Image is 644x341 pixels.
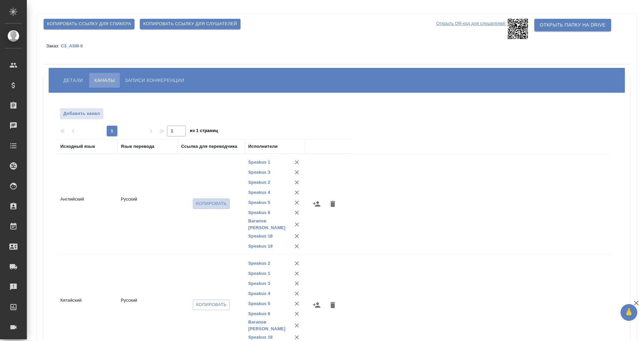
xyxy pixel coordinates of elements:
[292,268,302,279] button: Удалить
[248,200,270,205] a: Speakus 5
[325,297,341,313] button: Удалить канал
[248,180,270,185] a: Speakus 2
[292,321,302,331] button: Удалить
[125,76,184,84] span: Записи конференции
[143,20,237,28] span: Копировать ссылку для слушателей
[292,167,302,177] button: Удалить
[60,143,95,150] div: Исходный язык
[292,198,302,208] button: Удалить
[193,199,230,209] button: Копировать
[61,43,88,48] a: C3_ASM-8
[46,43,61,48] p: Заказ:
[248,319,285,331] a: Вагапов [PERSON_NAME]
[44,19,135,29] button: Копировать ссылку для спикера
[248,233,273,239] a: Speakus 18
[292,187,302,198] button: Удалить
[181,143,237,150] div: Ссылка для переводчика
[248,291,270,296] a: Speakus 4
[292,241,302,251] button: Удалить
[248,210,270,215] a: Speakus 6
[248,190,270,195] a: Speakus 4
[534,19,611,31] button: Открыть папку на Drive
[325,196,341,212] button: Удалить канал
[248,301,270,306] a: Speakus 5
[140,19,240,29] button: Копировать ссылку для слушателей
[436,19,506,39] p: Открыть QR-код для слушателей:
[248,218,285,230] a: Вагапов [PERSON_NAME]
[292,177,302,187] button: Удалить
[292,219,302,229] button: Удалить
[248,143,278,150] div: Исполнители
[248,244,273,249] a: Speakus 19
[117,294,178,317] td: Русский
[193,300,230,310] button: Копировать
[248,271,270,276] a: Speakus 1
[196,200,227,208] span: Копировать
[61,43,88,48] p: C3_ASM-8
[292,231,302,241] button: Удалить
[47,20,131,28] span: Копировать ссылку для спикера
[292,258,302,268] button: Удалить
[248,335,273,340] a: Speakus 18
[292,289,302,299] button: Удалить
[248,281,270,286] a: Speakus 3
[117,193,178,216] td: Русский
[196,301,227,309] span: Копировать
[540,21,605,29] span: Открыть папку на Drive
[248,261,270,266] a: Speakus 2
[621,304,637,321] button: 🙏
[63,76,83,84] span: Детали
[292,279,302,289] button: Удалить
[309,196,325,212] button: Назначить исполнителей
[248,311,270,316] a: Speakus 6
[292,309,302,319] button: Удалить
[60,108,104,120] button: Добавить канал
[309,297,325,313] button: Назначить исполнителей
[292,157,302,167] button: Удалить
[248,160,270,165] a: Speakus 1
[292,299,302,309] button: Удалить
[623,305,635,319] span: 🙏
[57,294,117,317] td: Китайский
[94,76,115,84] span: Каналы
[292,208,302,218] button: Удалить
[57,193,117,216] td: Английский
[121,143,154,150] div: Язык перевода
[190,127,218,136] span: из 1 страниц
[248,170,270,175] a: Speakus 3
[63,110,100,118] span: Добавить канал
